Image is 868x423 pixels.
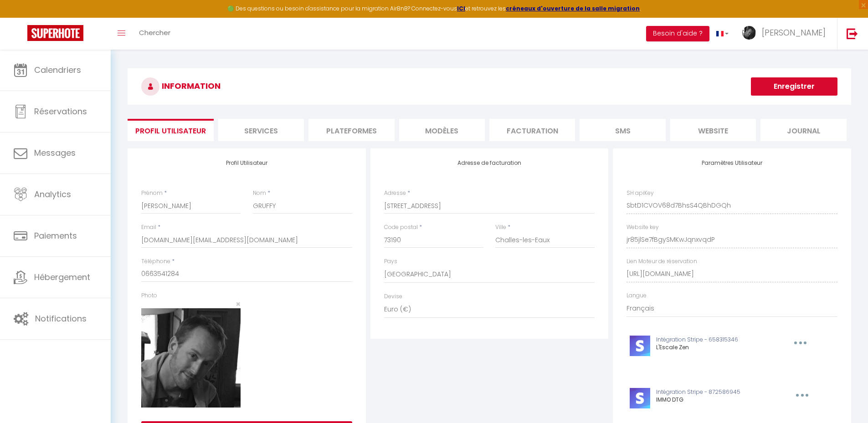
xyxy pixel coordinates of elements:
[627,223,659,232] label: Website key
[656,336,773,344] p: Intégration Stripe - 658315346
[457,5,465,12] a: ICI
[236,300,241,308] button: Close
[670,119,756,141] li: website
[132,18,177,50] a: Chercher
[141,223,156,232] label: Email
[627,291,647,300] label: Langue
[34,64,81,76] span: Calendriers
[656,343,689,351] span: L'Escale Zen
[141,160,352,166] h4: Profil Utilisateur
[34,189,71,200] span: Analytics
[630,336,650,356] img: stripe-logo.jpeg
[141,257,170,266] label: Téléphone
[627,160,837,166] h4: Paramètres Utilisateur
[751,77,837,96] button: Enregistrer
[399,119,485,141] li: MODÈLES
[236,298,241,310] span: ×
[34,106,87,117] span: Réservations
[760,119,846,141] li: Journal
[506,5,640,12] a: créneaux d'ouverture de la salle migration
[489,119,575,141] li: Facturation
[656,388,775,397] p: Intégration Stripe - 872586945
[580,119,665,141] li: SMS
[384,292,402,301] label: Devise
[141,308,241,408] img: 16875265764476.jpg
[139,28,170,37] span: Chercher
[34,230,77,241] span: Paiements
[627,257,697,266] label: Lien Moteur de réservation
[308,119,394,141] li: Plateformes
[630,388,650,408] img: stripe-logo.jpeg
[384,223,418,232] label: Code postal
[384,257,397,266] label: Pays
[384,189,406,198] label: Adresse
[656,396,683,403] span: IMMO DTG
[128,119,213,141] li: Profil Utilisateur
[646,26,709,41] button: Besoin d'aide ?
[742,26,756,40] img: ...
[218,119,304,141] li: Services
[141,189,163,198] label: Prénom
[495,223,506,232] label: Ville
[34,271,90,283] span: Hébergement
[35,313,87,324] span: Notifications
[253,189,266,198] label: Nom
[762,27,826,38] span: [PERSON_NAME]
[27,25,83,41] img: Super Booking
[384,160,595,166] h4: Adresse de facturation
[735,18,837,50] a: ... [PERSON_NAME]
[34,147,76,158] span: Messages
[128,68,851,105] h3: INFORMATION
[847,28,858,39] img: logout
[141,291,157,300] label: Photo
[627,189,654,198] label: SH apiKey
